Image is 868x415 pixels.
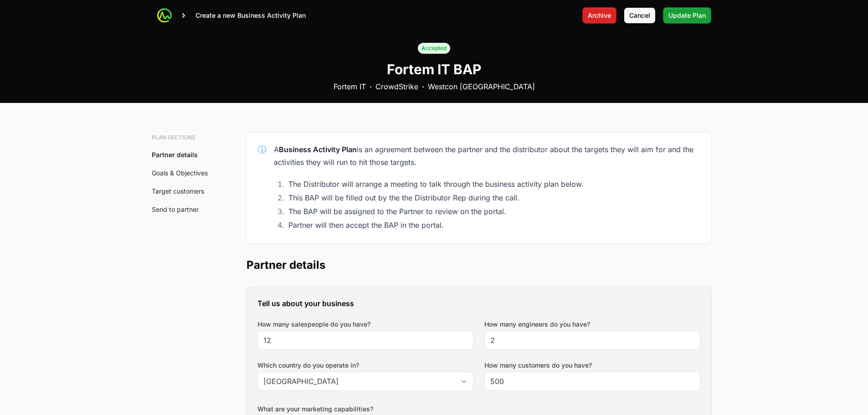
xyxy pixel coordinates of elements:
span: Cancel [629,10,650,21]
h1: Fortem IT BAP [387,61,481,77]
li: The BAP will be assigned to the Partner to review on the portal. [286,205,700,218]
button: Cancel [624,7,656,24]
div: A is an agreement between the partner and the distributor about the targets they will aim for and... [274,143,700,169]
strong: Business Activity Plan [279,145,357,154]
a: Send to partner [152,205,199,213]
b: · [422,81,424,92]
h3: Tell us about your business [257,298,700,309]
b: · [370,81,372,92]
a: Target customers [152,187,204,195]
div: Fortem IT CrowdStrike Westcon [GEOGRAPHIC_DATA] [334,81,535,92]
li: This BAP will be filled out by the the Distributor Rep during the call. [286,191,700,204]
span: Update Plan [668,10,706,21]
p: Create a new Business Activity Plan [195,11,306,20]
button: Archive [582,7,616,24]
label: How many engineers do you have? [484,320,590,329]
a: Partner details [152,151,198,159]
h2: Partner details [247,258,711,272]
a: Goals & Objectives [152,169,208,177]
label: How many salespeople do you have? [257,320,370,329]
label: How many customers do you have? [484,361,592,370]
li: Partner will then accept the BAP in the portal. [286,219,700,231]
h3: Plan sections [152,134,214,141]
span: Archive [588,10,611,21]
label: Which country do you operate in? [257,361,473,370]
li: The Distributor will arrange a meeting to talk through the business activity plan below. [286,178,700,190]
button: Update Plan [663,7,711,24]
div: Open [455,372,473,390]
label: What are your marketing capabilities? [257,405,473,414]
img: ActivitySource [157,8,172,23]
